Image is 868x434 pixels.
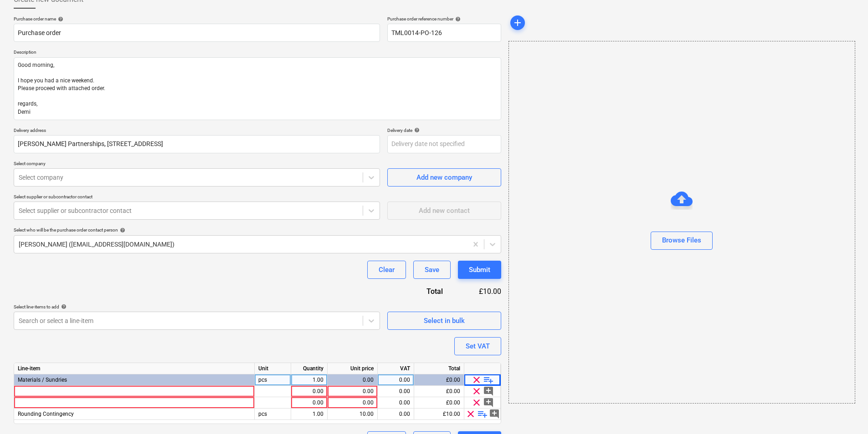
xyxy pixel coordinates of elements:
div: Submit [469,264,490,276]
div: Select who will be the purchase order contact person [14,227,501,233]
div: VAT [378,363,414,374]
div: 0.00 [381,409,410,420]
div: Purchase order reference number [387,16,501,22]
p: Description [14,49,501,57]
button: Save [413,261,451,279]
span: clear [471,386,482,397]
span: help [59,304,67,309]
div: 0.00 [331,397,374,409]
button: Select in bulk [387,312,501,330]
div: Browse Files [662,234,701,246]
div: pcs [255,374,291,386]
span: Rounding Contingency [18,411,74,417]
div: Save [425,264,439,276]
button: Clear [367,261,406,279]
span: Materials / Sundries [18,377,67,383]
div: £0.00 [414,397,464,409]
div: 0.00 [381,386,410,397]
div: Browse Files [508,41,855,404]
div: Delivery date [387,127,501,133]
span: add_comment [483,386,494,397]
div: Select line-items to add [14,304,380,310]
input: Delivery address [14,135,380,153]
div: Quantity [291,363,328,374]
div: Line-item [14,363,255,374]
div: 0.00 [331,374,374,386]
div: Purchase order name [14,16,380,22]
div: Unit price [328,363,378,374]
span: clear [471,374,482,385]
span: playlist_add [483,374,494,385]
div: 0.00 [295,397,324,409]
input: Reference number [387,24,501,42]
div: 0.00 [331,386,374,397]
div: Add new company [416,172,472,183]
div: 0.00 [295,386,324,397]
div: 0.00 [381,397,410,409]
p: Select supplier or subcontractor contact [14,194,380,202]
textarea: Good morning, I hope you had a nice weekend. Please proceed with attached order. regards, Demi [14,57,501,120]
div: £0.00 [414,386,464,397]
button: Set VAT [454,337,501,355]
button: Submit [458,261,501,279]
iframe: Chat Widget [822,390,868,434]
p: Select company [14,161,380,168]
div: 10.00 [331,409,374,420]
div: Unit [255,363,291,374]
span: clear [471,397,482,408]
span: help [453,16,461,22]
div: Set VAT [466,340,490,352]
div: Select in bulk [424,315,465,327]
div: Total [383,286,457,297]
span: clear [465,409,476,419]
span: add [512,17,523,28]
div: 0.00 [381,374,410,386]
div: pcs [255,409,291,420]
button: Add new company [387,168,501,187]
span: add_comment [483,397,494,408]
div: Total [414,363,464,374]
div: Clear [379,264,395,276]
span: help [412,127,420,133]
div: £10.00 [457,286,501,297]
span: help [56,16,63,22]
button: Browse Files [651,232,713,250]
div: £10.00 [414,409,464,420]
div: £0.00 [414,374,464,386]
input: Document name [14,24,380,42]
span: help [118,227,125,233]
div: 1.00 [295,409,324,420]
span: add_comment [489,409,500,419]
div: 1.00 [295,374,324,386]
input: Delivery date not specified [387,135,501,153]
p: Delivery address [14,127,380,135]
span: playlist_add [477,409,488,419]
